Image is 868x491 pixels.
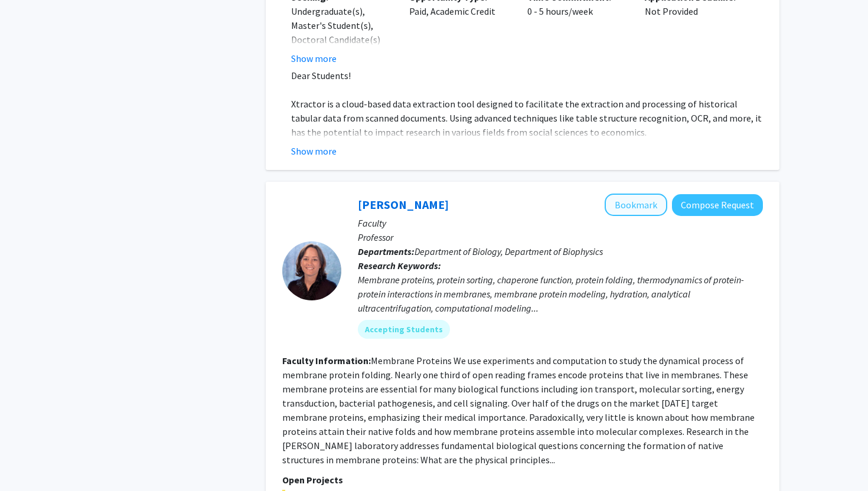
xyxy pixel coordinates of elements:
b: Departments: [358,245,415,257]
fg-read-more: Membrane Proteins We use experiments and computation to study the dynamical process of membrane p... [282,355,755,466]
button: Show more [291,51,337,66]
span: Department of Biology, Department of Biophysics [415,245,603,257]
b: Faculty Information: [282,355,371,366]
span: Dear Students! [291,70,351,81]
mat-chip: Accepting Students [358,320,450,339]
div: Membrane proteins, protein sorting, chaperone function, protein folding, thermodynamics of protei... [358,273,763,315]
button: Show more [291,144,337,158]
span: Xtractor is a cloud-based data extraction tool designed to facilitate the extraction and processi... [291,98,762,138]
iframe: Chat [9,438,50,482]
p: Professor [358,230,763,244]
b: Research Keywords: [358,260,441,271]
p: Open Projects [282,473,763,487]
div: Undergraduate(s), Master's Student(s), Doctoral Candidate(s) (PhD, MD, DMD, PharmD, etc.) [291,4,391,75]
button: Compose Request to Karen Fleming [672,194,763,216]
button: Add Karen Fleming to Bookmarks [605,194,667,216]
a: [PERSON_NAME] [358,197,449,212]
p: Faculty [358,216,763,230]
